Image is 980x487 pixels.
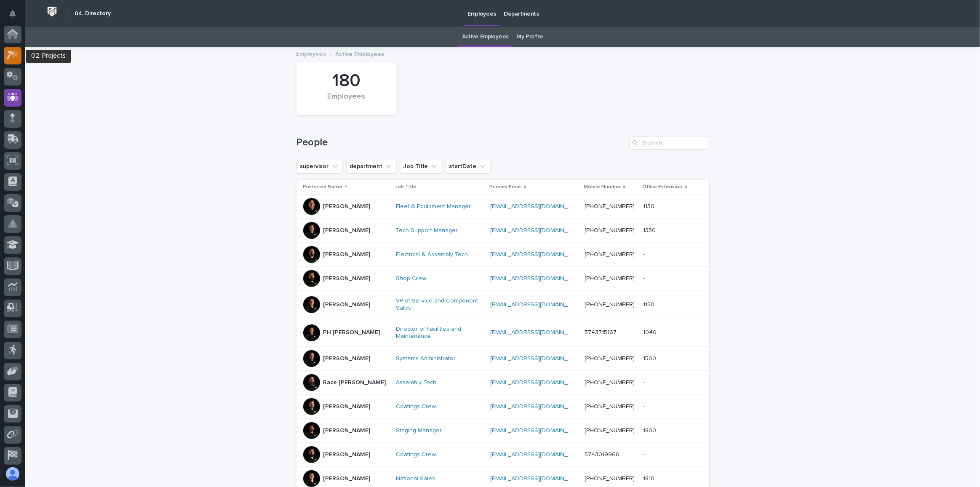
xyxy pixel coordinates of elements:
[585,404,635,409] a: [PHONE_NUMBER]
[490,380,585,385] a: [EMAIL_ADDRESS][DOMAIN_NAME]
[323,275,371,282] p: [PERSON_NAME]
[396,326,480,340] a: Director of Facilities and Maintenance
[490,227,585,233] a: [EMAIL_ADDRESS][DOMAIN_NAME]
[396,227,458,234] a: Tech Support Manager
[643,182,683,192] p: Office Extension
[311,92,382,110] div: Employees
[396,379,436,386] a: Assembly Tech
[396,427,442,434] a: Staging Manager
[400,160,442,173] button: Job Title
[75,10,111,17] h2: 04. Directory
[44,4,60,19] img: Workspace Logo
[323,301,371,308] p: [PERSON_NAME]
[396,475,435,482] a: National Sales
[323,379,386,386] p: Race [PERSON_NAME]
[296,195,709,219] tr: [PERSON_NAME]Fleet & Equipment Manager [EMAIL_ADDRESS][DOMAIN_NAME] [PHONE_NUMBER]11301130
[323,427,371,434] p: [PERSON_NAME]
[323,403,371,410] p: [PERSON_NAME]
[490,404,585,409] a: [EMAIL_ADDRESS][DOMAIN_NAME]
[296,443,709,467] tr: [PERSON_NAME]Coatings Crew [EMAIL_ADDRESS][DOMAIN_NAME] 5743019960--
[296,160,343,173] button: supervisor
[11,10,21,24] div: Notifications
[323,475,371,482] p: [PERSON_NAME]
[644,401,647,410] p: -
[323,203,371,210] p: [PERSON_NAME]
[303,182,343,192] p: Preferred Name
[490,252,585,257] a: [EMAIL_ADDRESS][DOMAIN_NAME]
[644,377,647,386] p: -
[644,450,647,458] p: -
[296,219,709,243] tr: [PERSON_NAME]Tech Support Manager [EMAIL_ADDRESS][DOMAIN_NAME] [PHONE_NUMBER]13501350
[644,273,647,282] p: -
[490,476,585,482] a: [EMAIL_ADDRESS][DOMAIN_NAME]
[311,70,382,91] div: 180
[462,27,509,47] a: Active Employees
[296,267,709,291] tr: [PERSON_NAME]Shop Crew [EMAIL_ADDRESS][DOMAIN_NAME] [PHONE_NUMBER]--
[396,297,480,312] a: VP of Service and Component Sales
[323,227,371,234] p: [PERSON_NAME]
[490,276,585,281] a: [EMAIL_ADDRESS][DOMAIN_NAME]
[296,419,709,443] tr: [PERSON_NAME]Staging Manager [EMAIL_ADDRESS][DOMAIN_NAME] [PHONE_NUMBER]18001800
[396,275,426,282] a: Shop Crew
[585,276,635,281] a: [PHONE_NUMBER]
[296,347,709,371] tr: [PERSON_NAME]Systems Administrator [EMAIL_ADDRESS][DOMAIN_NAME] [PHONE_NUMBER]15001500
[644,300,657,308] p: 1150
[336,49,385,58] p: Active Employees
[296,371,709,395] tr: Race [PERSON_NAME]Assembly Tech [EMAIL_ADDRESS][DOMAIN_NAME] [PHONE_NUMBER]--
[585,203,635,209] a: [PHONE_NUMBER]
[644,201,657,210] p: 1130
[490,302,585,308] a: [EMAIL_ADDRESS][DOMAIN_NAME]
[585,476,635,482] a: [PHONE_NUMBER]
[396,251,468,258] a: Electrical & Assembly Tech
[323,355,371,362] p: [PERSON_NAME]
[490,329,585,335] a: [EMAIL_ADDRESS][DOMAIN_NAME]
[644,225,658,234] p: 1350
[323,329,380,336] p: PH [PERSON_NAME]
[644,327,659,336] p: 1040
[585,329,617,335] a: 5743715167
[585,380,635,385] a: [PHONE_NUMBER]
[323,251,371,258] p: [PERSON_NAME]
[585,356,635,361] a: [PHONE_NUMBER]
[296,48,326,58] a: Employees
[396,451,436,458] a: Coatings Crew
[296,318,709,347] tr: PH [PERSON_NAME]Director of Facilities and Maintenance [EMAIL_ADDRESS][DOMAIN_NAME] 5743715167104...
[489,182,522,192] p: Primary Email
[644,353,658,362] p: 1500
[296,243,709,267] tr: [PERSON_NAME]Electrical & Assembly Tech [EMAIL_ADDRESS][DOMAIN_NAME] [PHONE_NUMBER]--
[644,425,658,434] p: 1800
[585,227,635,233] a: [PHONE_NUMBER]
[585,452,620,458] a: 5743019960
[323,451,371,458] p: [PERSON_NAME]
[395,182,417,192] p: Job Title
[490,356,585,361] a: [EMAIL_ADDRESS][DOMAIN_NAME]
[296,291,709,319] tr: [PERSON_NAME]VP of Service and Component Sales [EMAIL_ADDRESS][DOMAIN_NAME] [PHONE_NUMBER]11501150
[296,395,709,419] tr: [PERSON_NAME]Coatings Crew [EMAIL_ADDRESS][DOMAIN_NAME] [PHONE_NUMBER]--
[490,203,585,209] a: [EMAIL_ADDRESS][DOMAIN_NAME]
[585,252,635,257] a: [PHONE_NUMBER]
[446,160,491,173] button: startDate
[644,249,647,258] p: -
[516,27,543,47] a: My Profile
[644,474,657,482] p: 1810
[296,136,626,149] h1: People
[585,302,635,308] a: [PHONE_NUMBER]
[629,136,709,150] input: Search
[490,452,585,458] a: [EMAIL_ADDRESS][DOMAIN_NAME]
[4,465,21,483] button: users-avatar
[346,160,397,173] button: department
[584,182,621,192] p: Mobile Number
[396,203,471,210] a: Fleet & Equipment Manager
[490,428,585,433] a: [EMAIL_ADDRESS][DOMAIN_NAME]
[396,355,456,362] a: Systems Administrator
[585,428,635,433] a: [PHONE_NUMBER]
[396,403,436,410] a: Coatings Crew
[4,5,21,23] button: Notifications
